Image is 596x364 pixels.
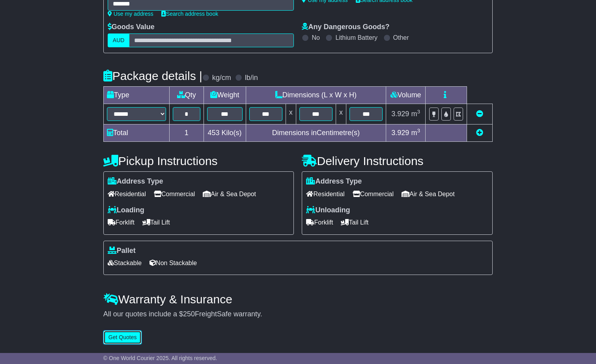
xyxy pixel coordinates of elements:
[154,188,195,200] span: Commercial
[212,74,231,82] label: kg/cm
[393,34,409,41] label: Other
[417,109,420,115] sup: 3
[391,129,409,137] span: 3.929
[306,206,350,215] label: Unloading
[204,87,246,104] td: Weight
[103,87,169,104] td: Type
[336,104,346,124] td: x
[161,11,218,17] a: Search address book
[203,188,256,200] span: Air & Sea Depot
[341,216,368,228] span: Tail Lift
[306,216,333,228] span: Forklift
[417,128,420,134] sup: 3
[402,188,455,200] span: Air & Sea Depot
[108,206,144,215] label: Loading
[108,188,146,200] span: Residential
[108,257,142,269] span: Stackable
[306,177,362,186] label: Address Type
[335,34,377,41] label: Lithium Battery
[476,110,483,118] a: Remove this item
[306,188,344,200] span: Residential
[476,129,483,137] a: Add new item
[108,33,130,47] label: AUD
[103,310,493,319] div: All our quotes include a $ FreightSafe warranty.
[103,355,217,361] span: © One World Courier 2025. All rights reserved.
[353,188,394,200] span: Commercial
[391,110,409,118] span: 3.929
[204,124,246,142] td: Kilo(s)
[108,216,135,228] span: Forklift
[169,87,204,104] td: Qty
[103,69,202,82] h4: Package details |
[411,110,420,118] span: m
[169,124,204,142] td: 1
[286,104,296,124] td: x
[108,23,155,32] label: Goods Value
[312,34,319,41] label: No
[246,124,386,142] td: Dimensions in Centimetre(s)
[302,23,389,32] label: Any Dangerous Goods?
[208,129,220,137] span: 453
[103,331,142,344] button: Get Quotes
[108,247,136,255] label: Pallet
[302,154,493,167] h4: Delivery Instructions
[149,257,197,269] span: Non Stackable
[103,154,294,167] h4: Pickup Instructions
[103,124,169,142] td: Total
[246,87,386,104] td: Dimensions (L x W x H)
[142,216,170,228] span: Tail Lift
[183,310,195,318] span: 250
[245,74,258,82] label: lb/in
[108,11,153,17] a: Use my address
[108,177,163,186] label: Address Type
[411,129,420,137] span: m
[103,293,493,306] h4: Warranty & Insurance
[386,87,426,104] td: Volume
